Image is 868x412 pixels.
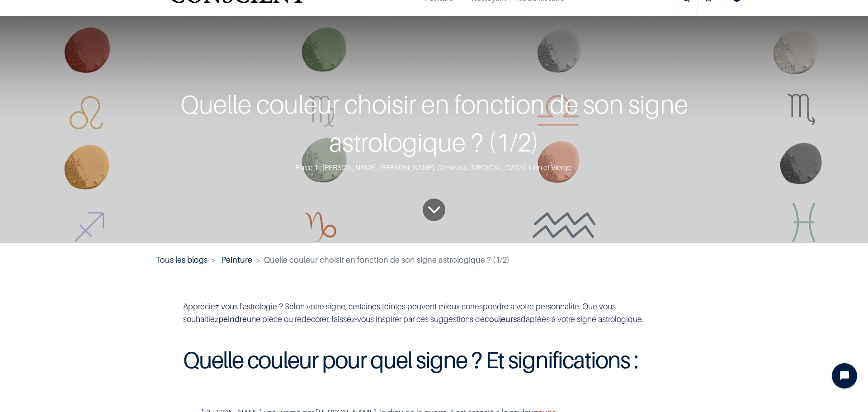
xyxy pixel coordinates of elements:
[156,255,208,265] a: Tous les blogs
[124,161,744,174] div: Partie 1 : [PERSON_NAME], [PERSON_NAME], Gémeaux, [MEDICAL_DATA], Lion et Vierge.
[264,255,509,265] span: Quelle couleur choisir en fonction de son signe astrologique ? (1/2)
[427,191,441,228] i: To blog content
[218,314,247,324] b: peindre
[183,302,643,324] font: Appréciez-vous l'astrologie ? Selon votre signe, certaines teintes peuvent mieux correspondre à v...
[156,254,713,266] nav: fil d'Ariane
[124,85,744,161] div: Quelle couleur choisir en fonction de son signe astrologique ? (1/2)
[423,199,445,221] a: To blog content
[221,255,252,265] a: Peinture
[183,347,685,372] h1: Quelle couleur pour quel signe ? Et significations :
[485,314,517,324] b: couleurs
